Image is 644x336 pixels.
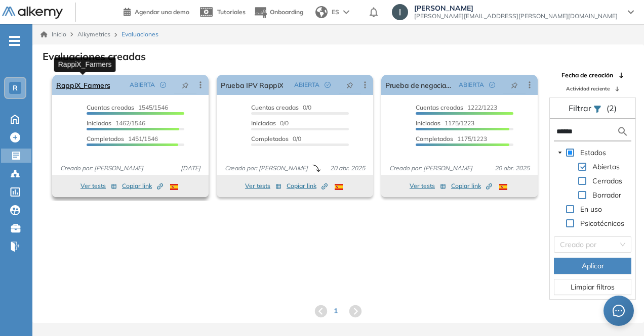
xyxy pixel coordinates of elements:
[414,4,618,12] span: [PERSON_NAME]
[251,135,289,142] span: Completados
[287,180,328,192] button: Copiar link
[122,180,163,192] button: Copiar link
[221,164,312,173] span: Creado por: [PERSON_NAME]
[459,80,484,89] span: ABIERTA
[87,119,145,127] span: 1462/1546
[590,189,623,201] span: Borrador
[592,190,621,200] span: Borrador
[416,104,463,111] span: Cuentas creadas
[170,184,178,190] img: ESP
[315,6,328,18] img: world
[580,205,602,214] span: En uso
[385,164,476,173] span: Creado por: [PERSON_NAME]
[385,75,455,95] a: Prueba de negociación RappiX
[87,104,134,111] span: Cuentas creadas
[2,7,63,19] img: Logo
[160,82,166,88] span: check-circle
[491,164,534,173] span: 20 abr. 2025
[87,135,158,142] span: 1451/1546
[499,184,507,190] img: ESP
[607,102,617,114] span: (2)
[325,82,331,88] span: check-circle
[416,119,440,127] span: Iniciadas
[339,77,361,93] button: pushpin
[254,2,303,23] button: Onboarding
[451,181,492,190] span: Copiar link
[122,181,163,190] span: Copiar link
[87,119,111,127] span: Iniciadas
[580,148,606,157] span: Estados
[56,164,147,173] span: Creado por: [PERSON_NAME]
[578,203,604,215] span: En uso
[590,175,624,187] span: Cerradas
[43,51,146,63] h3: Evaluaciones creadas
[511,81,518,89] span: pushpin
[287,181,328,190] span: Copiar link
[335,184,343,190] img: ESP
[346,81,353,89] span: pushpin
[416,119,474,127] span: 1175/1223
[414,12,618,20] span: [PERSON_NAME][EMAIL_ADDRESS][PERSON_NAME][DOMAIN_NAME]
[489,82,495,88] span: check-circle
[124,5,189,17] a: Agendar una demo
[578,217,626,229] span: Psicotécnicos
[251,119,276,127] span: Iniciadas
[77,30,110,38] span: Alkymetrics
[56,75,110,95] a: RappiX_Farmers
[590,161,622,173] span: Abiertas
[617,125,629,138] img: search icon
[80,180,117,192] button: Ver tests
[554,258,631,274] button: Aplicar
[326,164,369,173] span: 20 abr. 2025
[251,104,299,111] span: Cuentas creadas
[578,147,608,159] span: Estados
[410,180,446,192] button: Ver tests
[569,103,593,113] span: Filtrar
[294,80,319,89] span: ABIERTA
[13,84,18,92] span: R
[122,30,158,39] span: Evaluaciones
[343,10,349,14] img: arrow
[561,71,613,80] span: Fecha de creación
[177,164,205,173] span: [DATE]
[416,135,487,142] span: 1175/1223
[582,260,604,271] span: Aplicar
[9,40,20,42] i: -
[182,81,189,89] span: pushpin
[554,279,631,295] button: Limpiar filtros
[571,281,615,293] span: Limpiar filtros
[221,75,283,95] a: Prueba IPV RappiX
[451,180,492,192] button: Copiar link
[251,119,289,127] span: 0/0
[592,176,622,185] span: Cerradas
[54,57,116,72] div: RappiX_Farmers
[566,85,610,92] span: Actividad reciente
[270,8,303,16] span: Onboarding
[592,162,620,171] span: Abiertas
[332,8,339,17] span: ES
[251,135,301,142] span: 0/0
[41,30,66,39] a: Inicio
[217,8,246,16] span: Tutoriales
[416,104,497,111] span: 1222/1223
[130,80,155,89] span: ABIERTA
[251,104,311,111] span: 0/0
[416,135,453,142] span: Completados
[245,180,281,192] button: Ver tests
[174,77,196,93] button: pushpin
[87,104,168,111] span: 1545/1546
[503,77,526,93] button: pushpin
[557,150,562,155] span: caret-down
[87,135,124,142] span: Completados
[580,219,624,228] span: Psicotécnicos
[135,8,189,16] span: Agendar una demo
[334,306,338,316] span: 1
[613,305,625,317] span: message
